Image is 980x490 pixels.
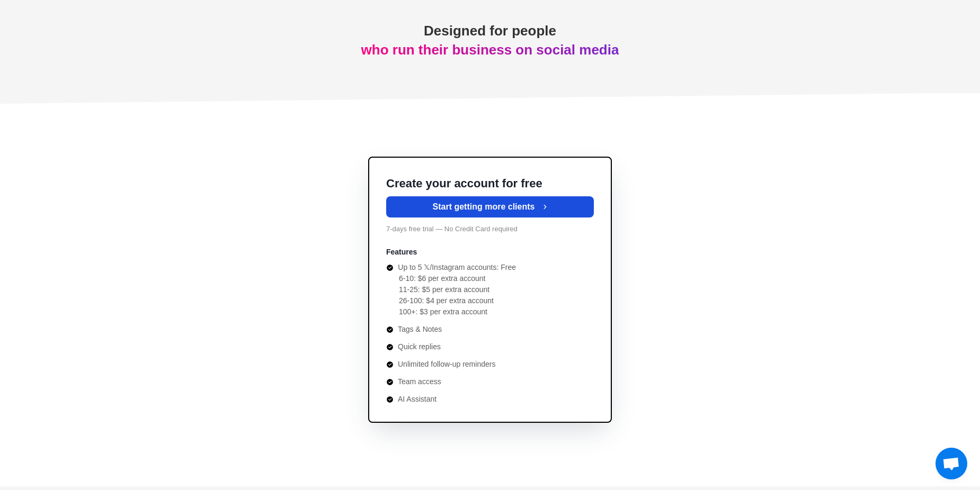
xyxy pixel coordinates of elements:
[386,359,594,370] li: Unlimited follow-up reminders
[399,273,594,284] li: 6-10: $6 per extra account
[361,21,619,59] h1: Designed for people
[398,262,516,273] p: Up to 5 𝕏/Instagram accounts: Free
[399,284,594,295] li: 11-25: $5 per extra account
[399,306,594,317] li: 100+: $3 per extra account
[399,295,594,306] li: 26-100: $4 per extra account
[386,376,594,387] li: Team access
[386,196,594,217] button: Start getting more clients
[386,324,594,335] li: Tags & Notes
[361,42,619,58] span: who run their business on social media
[386,341,594,352] li: Quick replies
[386,247,594,258] p: Features
[386,224,594,234] p: 7-days free trial — No Credit Card required
[386,394,594,405] li: AI Assistant
[386,175,594,192] p: Create your account for free
[936,448,967,479] div: Open chat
